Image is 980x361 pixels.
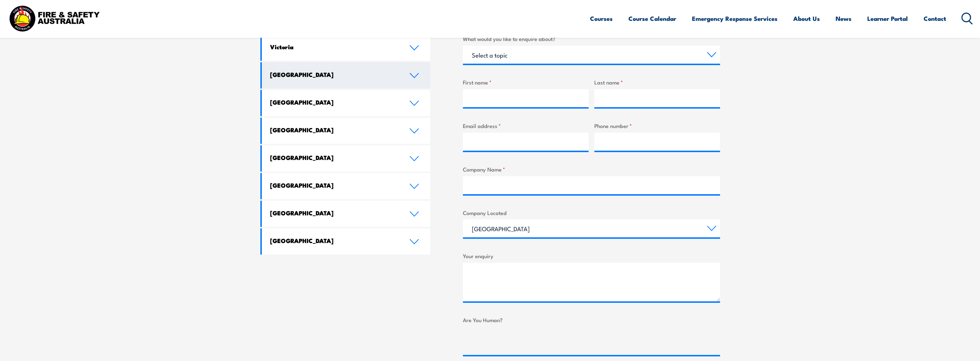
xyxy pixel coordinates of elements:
h4: [GEOGRAPHIC_DATA] [270,98,399,106]
a: Victoria [262,35,431,61]
h4: [GEOGRAPHIC_DATA] [270,154,399,161]
label: First name [463,78,589,86]
label: What would you like to enquire about? [463,35,720,43]
a: Course Calendar [628,9,676,28]
a: News [836,9,851,28]
label: Phone number [594,122,720,130]
label: Company Located [463,209,720,217]
label: Last name [594,78,720,86]
a: Courses [590,9,613,28]
label: Company Name [463,165,720,173]
label: Are You Human? [463,316,720,324]
h4: Victoria [270,43,399,51]
h4: [GEOGRAPHIC_DATA] [270,237,399,245]
a: [GEOGRAPHIC_DATA] [262,201,431,227]
a: Learner Portal [867,9,908,28]
a: [GEOGRAPHIC_DATA] [262,228,431,255]
label: Your enquiry [463,252,720,260]
a: Contact [924,9,946,28]
h4: [GEOGRAPHIC_DATA] [270,126,399,134]
a: Emergency Response Services [692,9,777,28]
h4: [GEOGRAPHIC_DATA] [270,209,399,217]
a: [GEOGRAPHIC_DATA] [262,145,431,172]
h4: [GEOGRAPHIC_DATA] [270,70,399,78]
a: [GEOGRAPHIC_DATA] [262,118,431,144]
a: [GEOGRAPHIC_DATA] [262,62,431,88]
a: [GEOGRAPHIC_DATA] [262,173,431,199]
iframe: reCAPTCHA [463,327,572,355]
a: [GEOGRAPHIC_DATA] [262,90,431,116]
a: About Us [793,9,820,28]
label: Email address [463,122,589,130]
h4: [GEOGRAPHIC_DATA] [270,181,399,189]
